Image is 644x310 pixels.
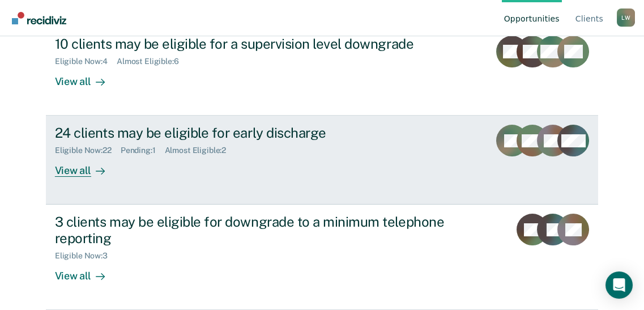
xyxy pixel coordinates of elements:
div: View all [55,66,118,88]
div: Almost Eligible : 2 [165,146,236,155]
div: View all [55,261,118,283]
div: 10 clients may be eligible for a supervision level downgrade [55,36,453,52]
img: Recidiviz [12,12,66,24]
div: Eligible Now : 22 [55,146,121,155]
a: 10 clients may be eligible for a supervision level downgradeEligible Now:4Almost Eligible:6View all [46,26,598,116]
div: 24 clients may be eligible for early discharge [55,125,453,141]
div: 3 clients may be eligible for downgrade to a minimum telephone reporting [55,214,453,247]
div: Open Intercom Messenger [605,271,633,299]
div: View all [55,155,118,177]
a: 3 clients may be eligible for downgrade to a minimum telephone reportingEligible Now:3View all [46,205,598,310]
div: Eligible Now : 4 [55,57,117,66]
div: Pending : 1 [121,146,165,155]
div: Almost Eligible : 6 [117,57,188,66]
button: Profile dropdown button [617,9,635,27]
div: L W [617,9,635,27]
a: 24 clients may be eligible for early dischargeEligible Now:22Pending:1Almost Eligible:2View all [46,116,598,205]
div: Eligible Now : 3 [55,251,117,261]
